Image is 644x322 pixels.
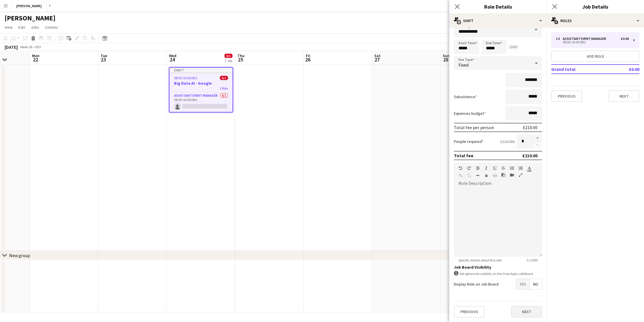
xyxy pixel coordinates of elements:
h3: Big Data AI - Google [170,81,233,86]
button: Next [511,306,542,317]
button: Text Color [527,166,531,170]
button: [PERSON_NAME] [12,0,46,11]
div: (10h) [509,44,517,49]
button: Redo [467,166,471,170]
div: £0.00 [621,37,629,41]
button: Increase [533,134,542,142]
span: 0/1 [220,76,228,80]
button: Previous [454,306,485,317]
button: Bold [476,166,480,170]
button: Horizontal Line [476,173,480,178]
label: People required [454,139,484,144]
span: 22 [31,56,40,63]
button: Fullscreen [519,173,523,177]
button: Underline [493,166,497,170]
button: Unordered List [510,166,514,170]
label: Display Role on Job Board [454,282,499,287]
span: 0 / 2000 [522,258,542,262]
div: Roles [547,14,644,28]
div: [DATE] [5,44,18,50]
div: New group [9,253,30,258]
span: 0/1 [224,54,233,58]
button: Previous [551,90,582,102]
span: 25 [237,56,245,63]
a: View [2,24,15,31]
a: Edit [16,24,27,31]
h3: Job Board Visibility [454,265,542,270]
app-card-role: Assistant Event Manager0/108:00-16:00 (8h) [170,92,233,112]
span: 27 [373,56,381,63]
button: Italic [484,166,488,170]
div: Total fee per person [454,125,494,130]
span: Mon [32,53,40,58]
span: 08:00-16:00 (8h) [174,76,197,80]
td: Grand total [551,65,612,74]
div: 1 Job [225,59,232,63]
button: Undo [458,166,462,170]
span: Week 38 [19,45,33,49]
h1: [PERSON_NAME] [5,14,56,22]
div: Set options for visibility on the Crew App’s Job Board [454,271,542,276]
h3: Role Details [449,3,547,10]
a: Comms [43,24,60,31]
button: Ordered List [519,166,523,170]
label: Subsistence [454,94,477,99]
span: Edit [18,25,25,30]
button: Insert video [510,173,514,177]
div: £210.00 x [500,139,515,144]
button: Paste as plain text [501,173,505,177]
button: Next [608,90,639,102]
td: £0.00 [612,65,639,74]
span: 23 [100,56,107,63]
span: No [530,279,542,289]
label: Expenses budget [454,111,486,116]
div: BST [36,45,41,49]
span: Fixed [458,62,468,68]
button: Strikethrough [501,166,505,170]
div: Assistant Event Manager [563,37,608,41]
div: 08:00-16:00 (8h) [556,41,629,44]
span: Sun [443,53,450,58]
span: View [5,25,13,30]
div: Draft [170,68,233,72]
span: Specific details about this role [454,258,506,262]
app-job-card: Draft08:00-16:00 (8h)0/1Big Data AI - Google1 RoleAssistant Event Manager0/108:00-16:00 (8h) [169,67,233,112]
div: 1 x [556,37,563,41]
div: £210.00 [523,125,537,130]
span: Tue [101,53,107,58]
span: 26 [305,56,310,63]
span: 28 [442,56,450,63]
button: Add role [551,51,639,62]
span: Sat [374,53,381,58]
button: HTML Code [493,173,497,178]
span: 24 [168,56,176,63]
span: Thu [237,53,245,58]
span: Jobs [31,25,39,30]
span: 1 Role [220,86,228,90]
div: Total fee [454,153,473,158]
span: Yes [516,279,529,289]
span: Fri [306,53,310,58]
span: Comms [45,25,58,30]
button: Clear Formatting [484,173,488,178]
div: Shift [449,14,547,28]
a: Jobs [28,24,42,31]
span: Wed [169,53,176,58]
h3: Job Details [547,3,644,10]
div: £210.00 [522,153,537,158]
